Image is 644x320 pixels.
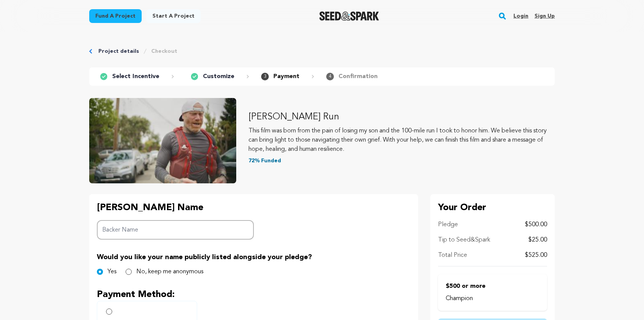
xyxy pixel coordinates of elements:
input: Backer Name [97,220,254,240]
img: Ryan’s Run image [89,98,236,183]
p: This film was born from the pain of losing my son and the 100-mile run I took to honor him. We be... [248,126,555,154]
div: Breadcrumb [89,47,555,55]
p: Your Order [438,202,547,214]
a: Fund a project [89,9,142,23]
span: 4 [326,73,334,80]
p: $525.00 [525,251,547,260]
p: [PERSON_NAME] Name [97,202,254,214]
p: $500 or more [446,282,539,291]
p: Total Price [438,251,467,260]
p: Would you like your name publicly listed alongside your pledge? [97,252,410,263]
a: Start a project [146,9,201,23]
p: 72% Funded [248,157,555,165]
p: Customize [203,72,234,81]
p: Select Incentive [112,72,159,81]
p: Tip to Seed&Spark [438,235,490,245]
img: Seed&Spark Logo Dark Mode [319,11,379,21]
span: 3 [261,73,269,80]
p: Pledge [438,220,458,229]
p: $25.00 [528,235,547,245]
p: Champion [446,294,539,303]
label: Yes [108,267,116,276]
label: No, keep me anonymous [136,267,203,276]
a: Login [513,10,528,22]
p: Payment [273,72,299,81]
a: Project details [98,47,139,55]
a: Checkout [151,47,177,55]
p: Confirmation [338,72,378,81]
a: Seed&Spark Homepage [319,11,379,21]
a: Sign up [534,10,555,22]
p: $500.00 [525,220,547,229]
p: [PERSON_NAME] Run [248,111,555,123]
p: Payment Method: [97,289,410,301]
